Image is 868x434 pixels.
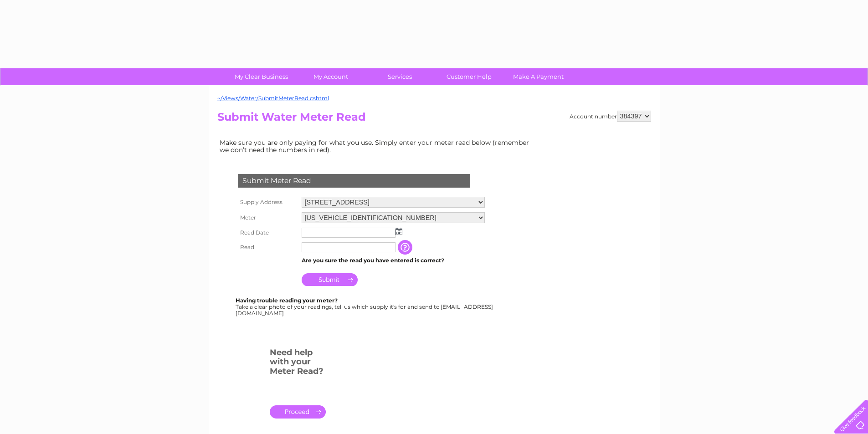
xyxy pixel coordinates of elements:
[217,95,329,102] a: ~/Views/Water/SubmitMeterRead.cshtml
[398,240,414,255] input: Information
[501,68,576,85] a: Make A Payment
[299,255,487,266] td: Are you sure the read you have entered is correct?
[236,225,299,240] th: Read Date
[302,273,358,286] input: Submit
[431,68,507,85] a: Customer Help
[293,68,368,85] a: My Account
[236,297,338,304] b: Having trouble reading your meter?
[570,111,651,122] div: Account number
[224,68,299,85] a: My Clear Business
[217,111,651,128] h2: Submit Water Meter Read
[236,210,299,225] th: Meter
[217,137,536,156] td: Make sure you are only paying for what you use. Simply enter your meter read below (remember we d...
[395,228,402,235] img: ...
[270,346,326,381] h3: Need help with your Meter Read?
[236,194,299,210] th: Supply Address
[270,405,326,419] a: .
[236,240,299,255] th: Read
[362,68,437,85] a: Services
[238,174,470,188] div: Submit Meter Read
[236,297,494,316] div: Take a clear photo of your readings, tell us which supply it's for and send to [EMAIL_ADDRESS][DO...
